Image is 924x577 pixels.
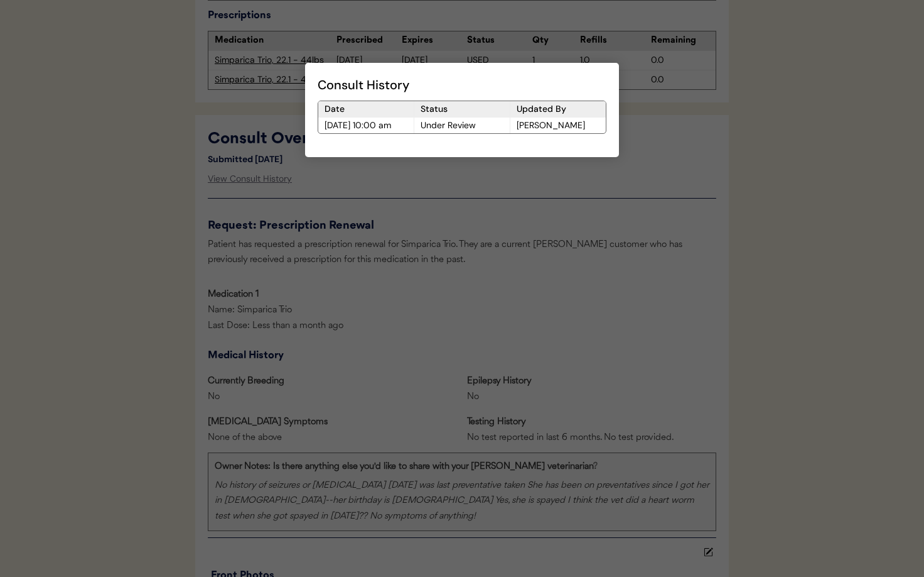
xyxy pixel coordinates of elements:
[318,101,414,117] div: Date
[318,118,414,133] div: [DATE] 10:00 am
[318,75,606,94] div: Consult History
[414,118,510,133] div: Under Review
[414,101,510,117] div: Status
[510,101,606,117] div: Updated By
[510,118,606,133] div: [PERSON_NAME]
